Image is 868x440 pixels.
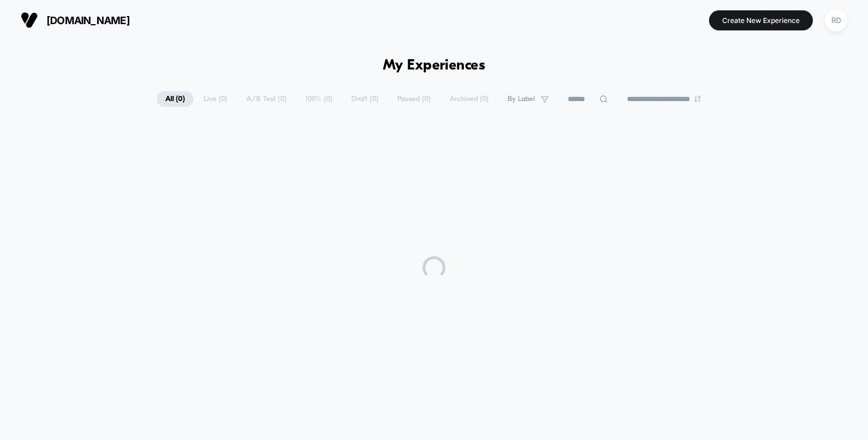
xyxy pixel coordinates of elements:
[821,9,851,32] button: RD
[507,95,535,103] span: By Label
[709,10,813,30] button: Create New Experience
[694,95,701,102] img: end
[383,57,486,74] h1: My Experiences
[17,11,133,29] button: [DOMAIN_NAME]
[46,14,130,26] span: [DOMAIN_NAME]
[21,11,38,29] img: Visually logo
[157,91,193,107] span: All ( 0 )
[825,9,847,32] div: RD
